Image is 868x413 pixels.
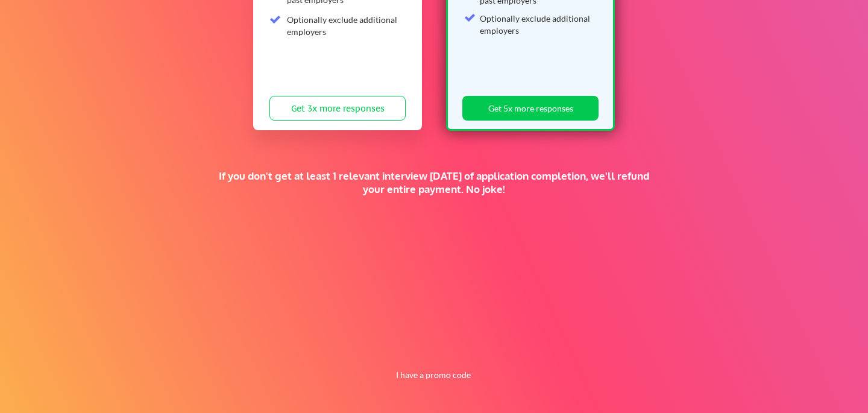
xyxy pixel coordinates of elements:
[269,96,406,121] button: Get 3x more responses
[480,13,591,36] div: Optionally exclude additional employers
[209,169,659,196] div: If you don't get at least 1 relevant interview [DATE] of application completion, we'll refund you...
[287,14,398,37] div: Optionally exclude additional employers
[462,96,599,121] button: Get 5x more responses
[389,368,478,382] button: I have a promo code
